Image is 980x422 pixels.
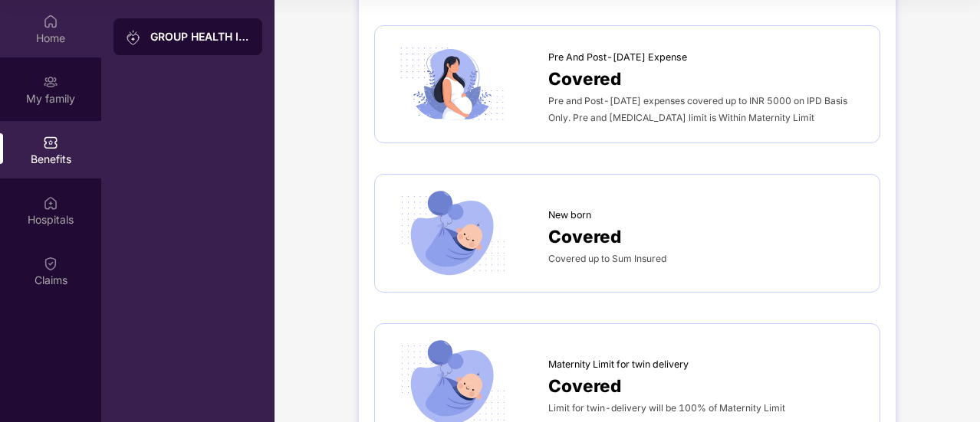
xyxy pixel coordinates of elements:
[548,65,621,92] span: Covered
[390,190,515,276] img: icon
[548,50,687,65] span: Pre And Post-[DATE] Expense
[548,223,621,250] span: Covered
[43,256,58,271] img: svg+xml;base64,PHN2ZyBpZD0iQ2xhaW0iIHhtbG5zPSJodHRwOi8vd3d3LnczLm9yZy8yMDAwL3N2ZyIgd2lkdGg9IjIwIi...
[43,74,58,90] img: svg+xml;base64,PHN2ZyB3aWR0aD0iMjAiIGhlaWdodD0iMjAiIHZpZXdCb3g9IjAgMCAyMCAyMCIgZmlsbD0ibm9uZSIgeG...
[150,29,250,44] div: GROUP HEALTH INSURANCE
[43,14,58,29] img: svg+xml;base64,PHN2ZyBpZD0iSG9tZSIgeG1sbnM9Imh0dHA6Ly93d3cudzMub3JnLzIwMDAvc3ZnIiB3aWR0aD0iMjAiIG...
[548,253,666,264] span: Covered up to Sum Insured
[548,372,621,399] span: Covered
[43,195,58,211] img: svg+xml;base64,PHN2ZyBpZD0iSG9zcGl0YWxzIiB4bWxucz0iaHR0cDovL3d3dy53My5vcmcvMjAwMC9zdmciIHdpZHRoPS...
[548,208,591,223] span: New born
[43,135,58,150] img: svg+xml;base64,PHN2ZyBpZD0iQmVuZWZpdHMiIHhtbG5zPSJodHRwOi8vd3d3LnczLm9yZy8yMDAwL3N2ZyIgd2lkdGg9Ij...
[548,402,785,414] span: Limit for twin-delivery will be 100% of Maternity Limit
[548,95,847,123] span: Pre and Post-[DATE] expenses covered up to INR 5000 on IPD Basis Only. Pre and [MEDICAL_DATA] lim...
[548,357,689,372] span: Maternity Limit for twin delivery
[126,30,141,45] img: svg+xml;base64,PHN2ZyB3aWR0aD0iMjAiIGhlaWdodD0iMjAiIHZpZXdCb3g9IjAgMCAyMCAyMCIgZmlsbD0ibm9uZSIgeG...
[390,41,515,128] img: icon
